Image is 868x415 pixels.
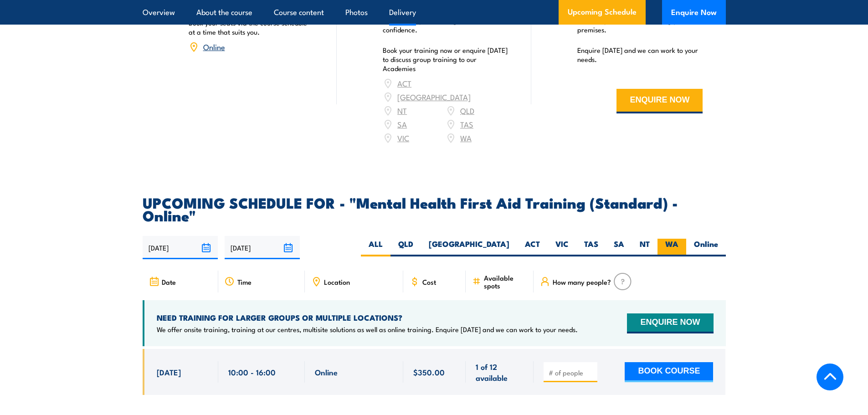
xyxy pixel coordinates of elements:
label: Online [686,239,726,256]
label: VIC [548,239,576,256]
p: Enquire [DATE] and we can work to your needs. [577,46,703,64]
p: We offer onsite training, training at our centres, multisite solutions as well as online training... [157,325,578,334]
label: SA [606,239,632,256]
p: Book your training now or enquire [DATE] to discuss group training to our Academies [383,46,508,73]
label: NT [632,239,657,256]
span: How many people? [553,278,611,286]
span: 10:00 - 16:00 [228,367,276,377]
button: ENQUIRE NOW [627,313,713,333]
a: Online [203,41,225,52]
label: ALL [361,239,390,256]
h4: NEED TRAINING FOR LARGER GROUPS OR MULTIPLE LOCATIONS? [157,313,578,323]
input: # of people [549,368,594,377]
button: BOOK COURSE [625,362,713,382]
label: TAS [576,239,606,256]
span: Available spots [484,274,527,289]
label: WA [657,239,686,256]
label: ACT [517,239,548,256]
label: [GEOGRAPHIC_DATA] [421,239,517,256]
span: [DATE] [157,367,181,377]
span: Cost [422,278,436,286]
label: QLD [390,239,421,256]
span: Date [162,278,176,286]
input: From date [143,236,218,259]
span: Location [324,278,350,286]
span: 1 of 12 available [476,361,524,383]
h2: UPCOMING SCHEDULE FOR - "Mental Health First Aid Training (Standard) - Online" [143,196,726,221]
span: Time [237,278,252,286]
input: To date [225,236,300,259]
button: ENQUIRE NOW [616,89,703,113]
p: Book your seats via the course schedule at a time that suits you. [189,18,314,36]
span: $350.00 [413,367,445,377]
span: Online [315,367,338,377]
